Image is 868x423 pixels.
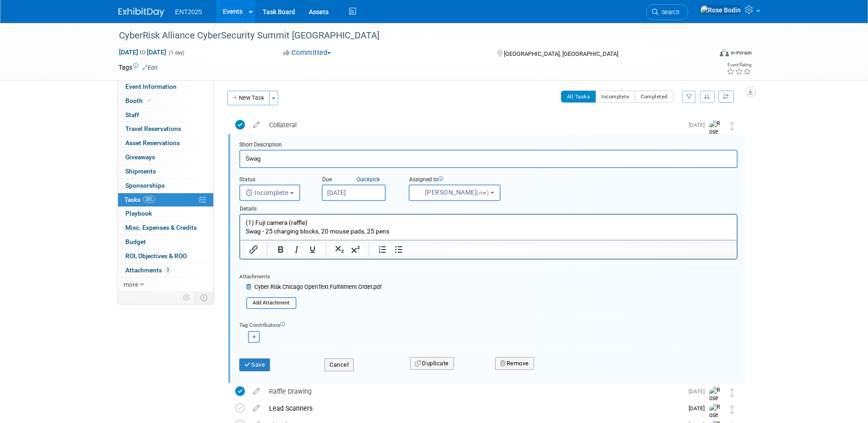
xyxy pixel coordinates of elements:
[410,357,454,370] button: Duplicate
[118,165,213,179] a: Shipments
[164,266,171,273] span: 3
[477,190,489,196] span: (me)
[709,386,723,419] img: Rose Bodin
[561,91,596,103] button: All Tasks
[391,243,406,256] button: Bullet list
[273,243,288,256] button: Bold
[246,189,289,196] span: Incomplete
[730,122,734,130] i: Move task
[264,117,683,133] div: Collateral
[118,193,213,207] a: Tasks28%
[504,50,618,57] span: [GEOGRAPHIC_DATA], [GEOGRAPHIC_DATA]
[116,27,698,44] div: CyberRisk Alliance CyberSecurity Summit [GEOGRAPHIC_DATA]
[125,210,152,217] span: Playbook
[375,243,390,256] button: Numbered list
[118,80,213,94] a: Event Information
[730,49,752,56] div: In-Person
[689,388,709,395] span: [DATE]
[356,176,370,183] i: Quick
[720,49,729,56] img: Format-Inperson.png
[280,48,334,58] button: Committed
[118,151,213,164] a: Giveaways
[730,405,734,414] i: Move task
[118,94,213,108] a: Booth
[355,176,382,183] a: Quickpick
[118,136,213,150] a: Asset Reservations
[175,8,202,16] span: ENT2025
[147,98,151,103] i: Booth reservation complete
[168,50,184,56] span: (1 day)
[119,8,164,17] img: ExhibitDay
[125,97,153,104] span: Booth
[700,5,741,15] img: Rose Bodin
[142,65,157,71] a: Edit
[239,150,738,168] input: Name of task or a short description
[179,292,195,304] td: Personalize Event Tab Strip
[254,284,382,290] span: Cyber Risk Chicago OpenText Fulfillment Order.pdf
[239,358,270,371] button: Save
[248,404,264,412] a: edit
[125,83,177,90] span: Event Information
[264,384,683,399] div: Raffle Drawing
[118,221,213,235] a: Misc. Expenses & Credits
[289,243,304,256] button: Italic
[125,125,181,132] span: Travel Reservations
[240,215,737,240] iframe: Rich Text Area
[124,281,138,288] span: more
[125,111,139,119] span: Staff
[409,176,523,184] div: Assigned to
[727,63,751,67] div: Event Rating
[119,63,157,72] td: Tags
[246,243,261,256] button: Insert/edit link
[248,121,264,129] a: edit
[125,238,146,245] span: Budget
[689,405,709,412] span: [DATE]
[409,184,501,201] button: [PERSON_NAME](me)
[239,176,308,184] div: Status
[239,320,738,329] div: Tag Contributors
[125,139,180,146] span: Asset Reservations
[118,235,213,249] a: Budget
[125,252,187,260] span: ROI, Objectives & ROO
[119,48,167,56] span: [DATE] [DATE]
[125,266,171,274] span: Attachments
[239,273,382,281] div: Attachments
[124,196,155,203] span: Tasks
[718,91,734,103] a: Refresh
[239,184,300,201] button: Incomplete
[689,122,709,128] span: [DATE]
[194,292,213,304] td: Toggle Event Tabs
[322,176,395,184] div: Due
[635,91,674,103] button: Completed
[118,264,213,277] a: Attachments3
[227,91,270,105] button: New Task
[248,387,264,396] a: edit
[264,401,683,416] div: Lead Scanners
[730,388,734,397] i: Move task
[118,122,213,136] a: Travel Reservations
[118,207,213,221] a: Playbook
[118,179,213,193] a: Sponsorships
[125,182,165,189] span: Sponsorships
[143,196,155,203] span: 28%
[709,120,723,152] img: Rose Bodin
[595,91,635,103] button: Incomplete
[415,189,491,196] span: [PERSON_NAME]
[125,224,197,231] span: Misc. Expenses & Credits
[348,243,363,256] button: Superscript
[239,201,738,214] div: Details
[495,357,534,370] button: Remove
[658,9,679,16] span: Search
[118,108,213,122] a: Staff
[322,184,386,201] input: Due Date
[646,4,688,20] a: Search
[324,358,354,371] button: Cancel
[138,49,147,56] span: to
[118,249,213,263] a: ROI, Objectives & ROO
[658,48,752,61] div: Event Format
[118,278,213,292] a: more
[332,243,347,256] button: Subscript
[125,168,156,175] span: Shipments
